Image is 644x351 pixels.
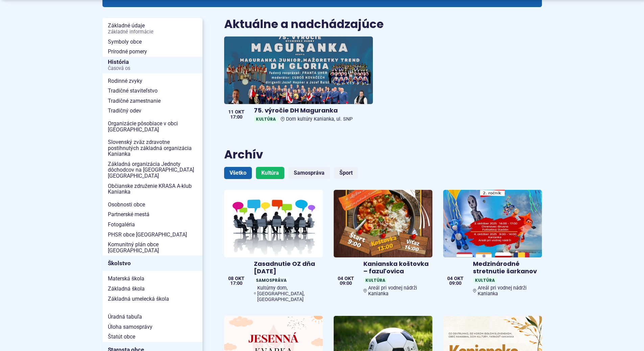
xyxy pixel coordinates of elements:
span: 17:00 [228,281,244,286]
a: Prírodné pomery [102,47,202,57]
a: Tradičný odev [102,106,202,116]
span: Časová os [108,66,197,71]
span: Slovenský zväz zdravotne postihnutých základná organizácia Kanianka [108,137,197,159]
span: Materská škola [108,274,197,284]
h4: Medzinárodné stretnutie šarkanov [473,260,539,275]
span: Fotogaléria [108,220,197,230]
span: Areál pri vodnej nádrži Kanianka [478,285,539,297]
span: 09:00 [338,281,354,286]
span: 11 [228,110,234,115]
span: Partnerské mestá [108,209,197,220]
a: Samospráva [288,167,330,179]
a: Kultúra [256,167,284,179]
span: Osobnosti obce [108,200,197,210]
a: Osobnosti obce [102,200,202,210]
a: Úradná tabuľa [102,312,202,322]
span: okt [454,276,463,281]
span: Areál pri vodnej nádrži Kanianka [368,285,429,297]
span: Tradičný odev [108,106,197,116]
span: Školstvo [108,258,197,269]
span: Kultúrny dom, [GEOGRAPHIC_DATA], [GEOGRAPHIC_DATA] [257,285,320,302]
span: Prírodné pomery [108,47,197,57]
span: Samospráva [254,277,289,284]
span: 17:00 [228,115,244,120]
a: Komunitný plán obce [GEOGRAPHIC_DATA] [102,240,202,255]
span: Kultúra [473,277,497,284]
a: Základné údajeZákladné informácie [102,21,202,36]
span: Rodinné zvyky [108,76,197,86]
a: Štatút obce [102,332,202,342]
span: okt [235,110,244,115]
a: Občianske združenie KRASA A-klub Kanianka [102,181,202,197]
span: História [108,57,197,73]
span: Základné údaje [108,21,197,36]
span: Základná umelecká škola [108,294,197,304]
span: okt [344,276,354,281]
span: Symboly obce [108,37,197,47]
a: Školstvo [102,255,202,271]
a: Všetko [224,167,252,179]
span: 04 [338,276,343,281]
span: Občianske združenie KRASA A-klub Kanianka [108,181,197,197]
span: Komunitný plán obce [GEOGRAPHIC_DATA] [108,240,197,255]
h4: Kanianska koštovka – fazuľovica [363,260,430,275]
span: 04 [447,276,453,281]
span: 08 [228,276,234,281]
a: Slovenský zväz zdravotne postihnutých základná organizácia Kanianka [102,137,202,159]
a: Zasadnutie OZ dňa [DATE] SamosprávaKultúrny dom, [GEOGRAPHIC_DATA], [GEOGRAPHIC_DATA] 08 okt 17:00 [224,190,323,305]
span: Základná škola [108,284,197,294]
a: HistóriaČasová os [102,57,202,73]
a: PHSR obce [GEOGRAPHIC_DATA] [102,230,202,240]
a: 75. výročie DH Maguranka KultúraDom kultúry Kanianka, ul. SNP 11 okt 17:00 [224,36,373,126]
a: Fotogaléria [102,220,202,230]
span: Dom kultúry Kanianka, ul. SNP [286,116,353,122]
span: Organizácie pôsobiace v obci [GEOGRAPHIC_DATA] [108,119,197,134]
span: Štatút obce [108,332,197,342]
a: Základná organizácia Jednoty dôchodcov na [GEOGRAPHIC_DATA] [GEOGRAPHIC_DATA] [102,159,202,181]
span: PHSR obce [GEOGRAPHIC_DATA] [108,230,197,240]
h2: Archív [224,148,542,161]
a: Symboly obce [102,37,202,47]
a: Základná škola [102,284,202,294]
span: Základná organizácia Jednoty dôchodcov na [GEOGRAPHIC_DATA] [GEOGRAPHIC_DATA] [108,159,197,181]
span: okt [235,276,244,281]
span: Tradičné zamestnanie [108,96,197,106]
span: 09:00 [447,281,463,286]
a: Medzinárodné stretnutie šarkanov KultúraAreál pri vodnej nádrži Kanianka 04 okt 09:00 [443,190,542,299]
a: Rodinné zvyky [102,76,202,86]
a: Kanianska koštovka – fazuľovica KultúraAreál pri vodnej nádrži Kanianka 04 okt 09:00 [334,190,432,299]
span: Kultúra [254,116,278,123]
h2: Aktuálne a nadchádzajúce [224,18,542,30]
span: Úradná tabuľa [108,312,197,322]
a: Tradičné zamestnanie [102,96,202,106]
span: Kultúra [363,277,387,284]
span: Základné informácie [108,29,197,35]
a: Tradičné staviteľstvo [102,86,202,96]
a: Materská škola [102,274,202,284]
span: Tradičné staviteľstvo [108,86,197,96]
h4: 75. výročie DH Maguranka [254,107,370,115]
a: Základná umelecká škola [102,294,202,304]
h4: Zasadnutie OZ dňa [DATE] [254,260,320,275]
span: Úloha samosprávy [108,322,197,332]
a: Šport [334,167,358,179]
a: Organizácie pôsobiace v obci [GEOGRAPHIC_DATA] [102,119,202,134]
a: Úloha samosprávy [102,322,202,332]
a: Partnerské mestá [102,209,202,220]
